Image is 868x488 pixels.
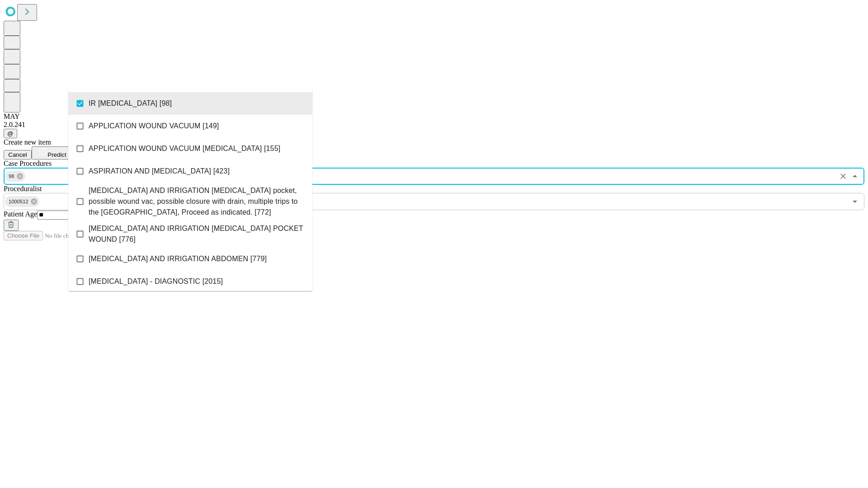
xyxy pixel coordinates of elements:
[4,113,864,121] div: MAY
[89,98,172,109] span: IR [MEDICAL_DATA] [98]
[5,197,32,207] span: 1000512
[89,166,230,177] span: ASPIRATION AND [MEDICAL_DATA] [423]
[7,130,14,137] span: @
[849,170,861,183] button: Close
[4,138,51,146] span: Create new item
[4,150,32,160] button: Cancel
[849,195,861,208] button: Open
[89,143,280,154] span: APPLICATION WOUND VACUUM [MEDICAL_DATA] [155]
[32,146,73,160] button: Predict
[47,151,66,158] span: Predict
[837,170,849,183] button: Clear
[5,196,39,207] div: 1000512
[4,129,17,138] button: @
[89,121,219,131] span: APPLICATION WOUND VACUUM [149]
[5,171,25,182] div: 98
[5,171,18,182] span: 98
[89,185,305,218] span: [MEDICAL_DATA] AND IRRIGATION [MEDICAL_DATA] pocket, possible wound vac, possible closure with dr...
[4,185,42,192] span: Proceduralist
[89,223,305,245] span: [MEDICAL_DATA] AND IRRIGATION [MEDICAL_DATA] POCKET WOUND [776]
[4,210,37,218] span: Patient Age
[4,160,52,167] span: Scheduled Procedure
[8,151,27,158] span: Cancel
[89,276,223,287] span: [MEDICAL_DATA] - DIAGNOSTIC [2015]
[89,253,267,264] span: [MEDICAL_DATA] AND IRRIGATION ABDOMEN [779]
[4,121,864,129] div: 2.0.241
